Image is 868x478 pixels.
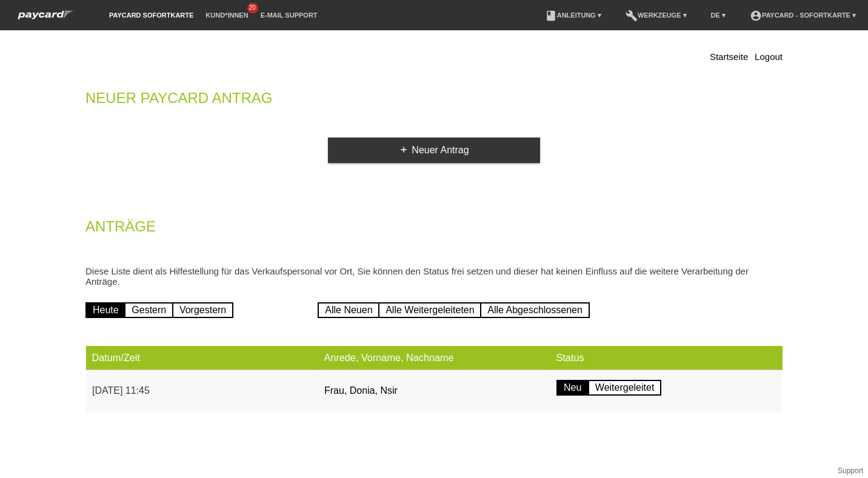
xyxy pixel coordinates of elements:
h2: Neuer Paycard Antrag [85,92,783,110]
a: Heute [85,302,126,318]
a: Support [838,466,863,475]
a: Neu [556,380,589,396]
a: bookAnleitung ▾ [539,12,607,19]
a: Vorgestern [172,302,233,318]
i: add [399,145,409,154]
i: account_circle [750,10,762,22]
th: Datum/Zeit [86,346,318,370]
img: paycard Sofortkarte [12,8,79,21]
a: Alle Abgeschlossenen [480,302,590,318]
a: Gestern [124,302,173,318]
a: Weitergeleitet [588,380,662,396]
a: DE ▾ [705,12,732,19]
a: paycard Sofortkarte [12,14,79,23]
i: book [545,10,557,22]
td: [DATE] 11:45 [86,370,318,412]
a: Frau, Donia, Nsir [324,385,398,396]
a: paycard Sofortkarte [103,12,199,19]
a: Logout [755,51,783,62]
a: Startseite [710,51,748,62]
h2: Anträge [85,221,783,239]
i: build [626,10,638,22]
p: Diese Liste dient als Hilfestellung für das Verkaufspersonal vor Ort, Sie können den Status frei ... [85,266,783,287]
a: E-Mail Support [255,12,324,19]
a: Kund*innen [199,12,254,19]
a: Alle Neuen [318,302,379,318]
a: addNeuer Antrag [328,138,540,163]
a: buildWerkzeuge ▾ [619,12,693,19]
span: 20 [247,3,258,13]
th: Status [550,346,783,370]
th: Anrede, Vorname, Nachname [318,346,550,370]
a: Alle Weitergeleiteten [378,302,481,318]
a: account_circlepaycard - Sofortkarte ▾ [744,12,862,19]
